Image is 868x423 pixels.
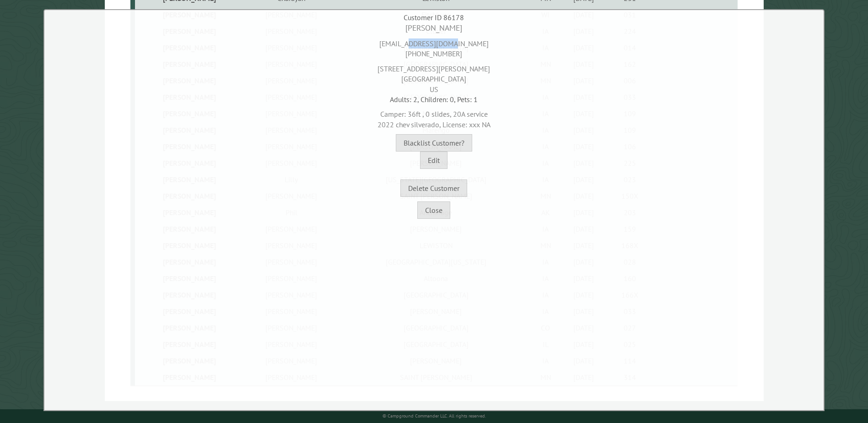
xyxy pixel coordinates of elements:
[420,152,447,169] button: Edit
[400,179,467,197] button: Delete Customer
[396,134,472,152] button: Blacklist Customer?
[47,94,821,104] div: Adults: 2, Children: 0, Pets: 1
[47,12,821,22] div: Customer ID 86178
[242,6,341,23] td: [PERSON_NAME]
[47,34,821,59] div: [EMAIL_ADDRESS][DOMAIN_NAME] [PHONE_NUMBER]
[47,104,821,130] div: Camper: 36ft , 0 slides, 20A service
[341,6,531,23] td: Fitchburg
[531,6,561,23] td: WI
[417,201,450,219] button: Close
[47,22,821,34] div: [PERSON_NAME]
[47,59,821,94] div: [STREET_ADDRESS][PERSON_NAME] [GEOGRAPHIC_DATA] US
[607,6,652,23] td: 031
[135,6,241,23] td: [PERSON_NAME]
[383,413,486,419] small: © Campground Commander LLC. All rights reserved.
[377,120,491,129] span: 2022 chev silverado, License: xxx NA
